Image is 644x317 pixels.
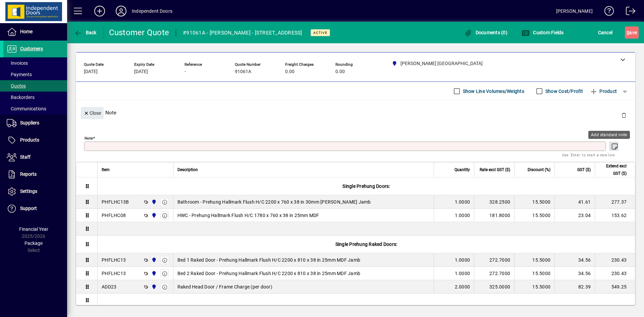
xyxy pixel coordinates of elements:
td: 34.56 [554,253,595,267]
div: [PERSON_NAME] [556,6,593,16]
span: 2.0000 [455,283,470,290]
a: Payments [3,69,67,80]
div: 272.7000 [478,270,510,277]
span: Staff [20,154,31,160]
span: 1.0000 [455,212,470,219]
td: 153.62 [595,209,635,222]
span: Raked Head Door / Frame Charge (per door) [177,283,272,290]
td: 15.5000 [514,195,554,209]
div: Customer Quote [109,27,169,38]
span: Home [20,29,33,34]
button: Profile [110,5,132,17]
div: Add standard note [588,131,630,139]
td: 34.56 [554,267,595,280]
span: Active [313,31,327,35]
span: Payments [7,72,32,77]
a: Quotes [3,80,67,92]
span: Custom Fields [522,30,564,35]
td: 277.37 [595,195,635,209]
td: 15.5000 [514,280,554,294]
a: Support [3,200,67,217]
a: Communications [3,103,67,114]
div: 272.7000 [478,257,510,263]
div: ADD23 [102,283,116,290]
span: Close [84,108,101,119]
a: Home [3,23,67,40]
a: Logout [621,1,636,23]
a: Invoices [3,57,67,69]
app-page-header-button: Close [79,110,105,116]
span: Invoices [7,60,28,66]
span: Cancel [598,27,613,38]
span: Cromwell Central Otago [150,198,157,206]
span: Package [24,241,43,246]
button: Add [89,5,110,17]
label: Show Cost/Profit [544,88,583,95]
mat-label: Note [85,136,93,141]
div: 325.0000 [478,283,510,290]
span: Settings [20,189,37,194]
div: PHFLHC08 [102,212,126,219]
td: 15.5000 [514,209,554,222]
div: #91061A - [PERSON_NAME] - [STREET_ADDRESS] [183,28,302,38]
span: Cromwell Central Otago [150,283,157,290]
span: Suppliers [20,120,39,125]
span: Cromwell Central Otago [150,256,157,264]
span: Products [20,137,39,143]
span: Extend excl GST ($) [599,162,627,177]
span: Customers [20,46,43,51]
span: Cromwell Central Otago [150,212,157,219]
span: HWC - Prehung Hallmark Flush H/C 1780 x 760 x 38 in 25mm MDF [177,212,319,219]
span: - [184,69,186,74]
td: 549.25 [595,280,635,294]
button: Close [81,107,104,119]
span: Quantity [454,166,470,173]
a: Products [3,132,67,149]
div: Independent Doors [132,6,172,16]
span: Communications [7,106,46,111]
span: Documents (0) [464,30,507,35]
button: Documents (0) [462,27,509,39]
span: 91061A [235,69,251,74]
span: S [627,30,629,35]
mat-hint: Use 'Enter' to start a new line [562,151,615,159]
span: Financial Year [19,226,48,232]
span: Discount (%) [528,166,550,173]
button: Back [72,27,98,39]
span: Description [177,166,198,173]
button: Cancel [596,27,614,39]
span: Bathroom - Prehung Hallmark Flush H/C 2200 x 760 x 38 in 30mm [PERSON_NAME] Jamb [177,199,371,205]
app-page-header-button: Back [67,27,104,39]
span: Reports [20,171,37,177]
span: Bed 2 Raked Door - Prehung Hallmark Flush H/C 2200 x 810 x 38 in 25mm MDF Jamb [177,270,361,277]
span: Item [102,166,110,173]
td: 23.04 [554,209,595,222]
td: 15.5000 [514,253,554,267]
div: PHFLHC13B [102,199,129,205]
div: Single Prehung Raked Doors: [98,235,635,253]
a: Settings [3,183,67,200]
span: Support [20,206,37,211]
div: 181.8000 [478,212,510,219]
a: Reports [3,166,67,183]
button: Custom Fields [520,27,566,39]
a: Knowledge Base [599,1,614,23]
td: 82.39 [554,280,595,294]
span: Cromwell Central Otago [150,270,157,277]
span: 1.0000 [455,199,470,205]
td: 15.5000 [514,267,554,280]
td: 41.61 [554,195,595,209]
a: Staff [3,149,67,166]
span: Backorders [7,95,35,100]
a: Backorders [3,92,67,103]
span: [DATE] [134,69,148,74]
span: 1.0000 [455,270,470,277]
app-page-header-button: Delete [616,112,632,118]
a: Suppliers [3,115,67,131]
div: Single Prehung Doors: [98,177,635,195]
label: Show Line Volumes/Weights [462,88,524,95]
span: [DATE] [84,69,98,74]
span: GST ($) [577,166,591,173]
span: ave [627,27,637,38]
span: 0.00 [285,69,294,74]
